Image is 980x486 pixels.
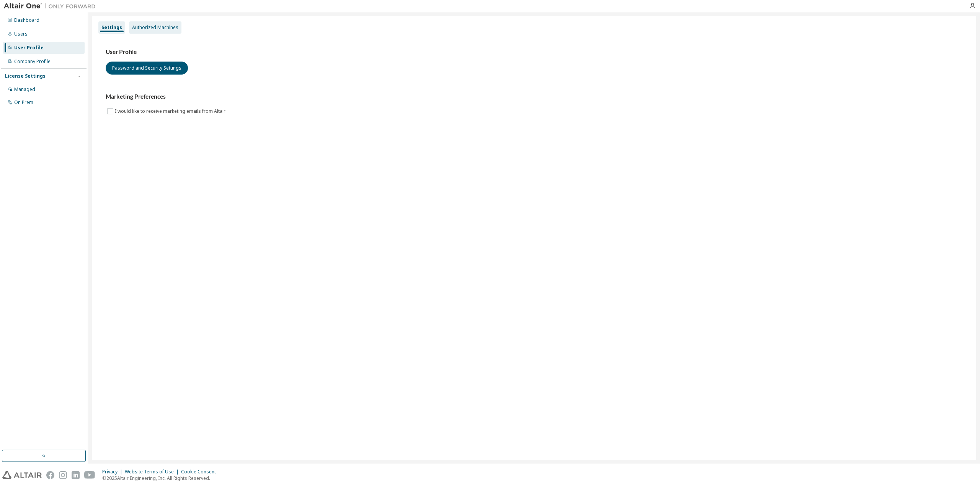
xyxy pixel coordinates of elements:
[102,469,125,475] div: Privacy
[46,471,54,479] img: facebook.svg
[106,62,188,75] button: Password and Security Settings
[181,469,220,475] div: Cookie Consent
[115,107,227,116] label: I would like to receive marketing emails from Altair
[132,24,178,31] div: Authorized Machines
[72,471,80,479] img: linkedin.svg
[106,93,962,101] h3: Marketing Preferences
[125,469,181,475] div: Website Terms of Use
[14,31,28,37] div: Users
[14,17,39,23] div: Dashboard
[14,86,35,93] div: Managed
[14,45,44,51] div: User Profile
[5,73,46,79] div: License Settings
[102,475,220,481] p: © 2025 Altair Engineering, Inc. All Rights Reserved.
[59,471,67,479] img: instagram.svg
[14,99,33,106] div: On Prem
[101,24,122,31] div: Settings
[2,471,42,479] img: altair_logo.svg
[106,48,962,56] h3: User Profile
[4,2,100,10] img: Altair One
[14,59,51,65] div: Company Profile
[84,471,95,479] img: youtube.svg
